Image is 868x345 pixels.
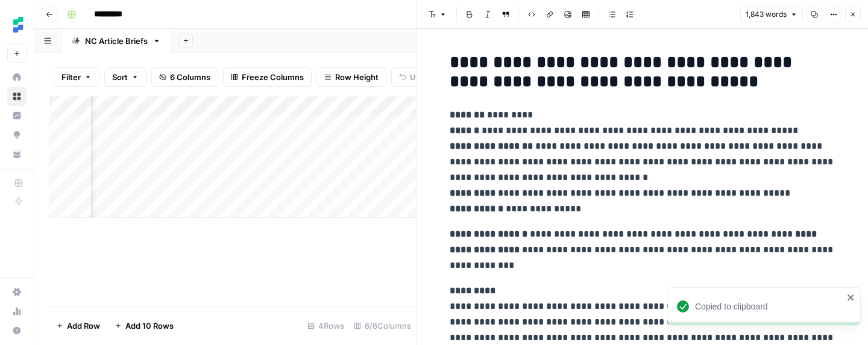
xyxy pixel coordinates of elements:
div: 6/6 Columns [349,316,416,335]
span: Undo [410,71,430,83]
button: Workspace: Ten Speed [7,10,27,40]
span: Freeze Columns [242,71,304,83]
a: Your Data [7,145,27,164]
span: Filter [61,71,81,83]
span: 6 Columns [170,71,210,83]
button: Add Row [49,316,107,335]
a: Usage [7,302,27,321]
button: Row Height [316,67,386,87]
a: NC Article Briefs [61,29,171,53]
button: Help + Support [7,321,27,340]
a: Browse [7,87,27,106]
button: 1,843 words [740,7,803,22]
img: Ten Speed Logo [7,14,29,36]
a: Opportunities [7,125,27,145]
a: Home [7,67,27,87]
button: close [847,293,855,302]
span: 1,843 words [746,9,787,20]
div: Copied to clipboard [695,300,843,312]
button: 6 Columns [151,67,218,87]
a: Settings [7,282,27,302]
span: Add Row [67,320,100,332]
span: Add 10 Rows [125,320,174,332]
button: Freeze Columns [223,67,312,87]
button: Undo [391,67,438,87]
div: 4 Rows [303,316,349,335]
div: NC Article Briefs [85,35,148,47]
span: Sort [112,71,128,83]
button: Filter [54,67,99,87]
button: Add 10 Rows [107,316,181,335]
button: Sort [104,67,146,87]
a: Insights [7,106,27,125]
span: Row Height [335,71,379,83]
